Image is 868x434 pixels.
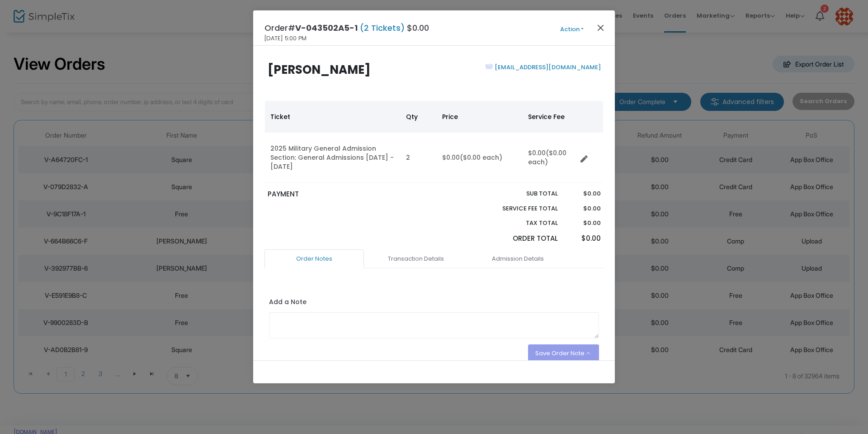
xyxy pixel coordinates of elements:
[401,133,437,183] td: 2
[566,234,600,244] p: $0.00
[545,24,599,34] button: Action
[481,189,558,198] p: Sub total
[566,204,600,213] p: $0.00
[566,219,600,228] p: $0.00
[295,22,358,33] span: V-043502A5-1
[528,148,566,167] span: ($0.00 each)
[437,133,523,183] td: $0.00
[358,22,407,33] span: (2 Tickets)
[437,101,523,133] th: Price
[268,62,371,78] b: [PERSON_NAME]
[493,63,601,72] a: [EMAIL_ADDRESS][DOMAIN_NAME]
[468,249,567,268] a: Admission Details
[481,219,558,228] p: Tax Total
[460,153,502,162] span: ($0.00 each)
[264,249,364,268] a: Order Notes
[264,22,429,34] h4: Order# $0.00
[265,101,401,133] th: Ticket
[401,101,437,133] th: Qty
[366,249,466,268] a: Transaction Details
[523,133,577,183] td: $0.00
[268,189,430,200] p: PAYMENT
[264,34,307,43] span: [DATE] 5:00 PM
[595,22,607,33] button: Close
[269,297,307,309] label: Add a Note
[265,133,401,183] td: 2025 Military General Admission Section: General Admissions [DATE] - [DATE]
[481,204,558,213] p: Service Fee Total
[566,189,600,198] p: $0.00
[265,101,603,183] div: Data table
[481,234,558,244] p: Order Total
[523,101,577,133] th: Service Fee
